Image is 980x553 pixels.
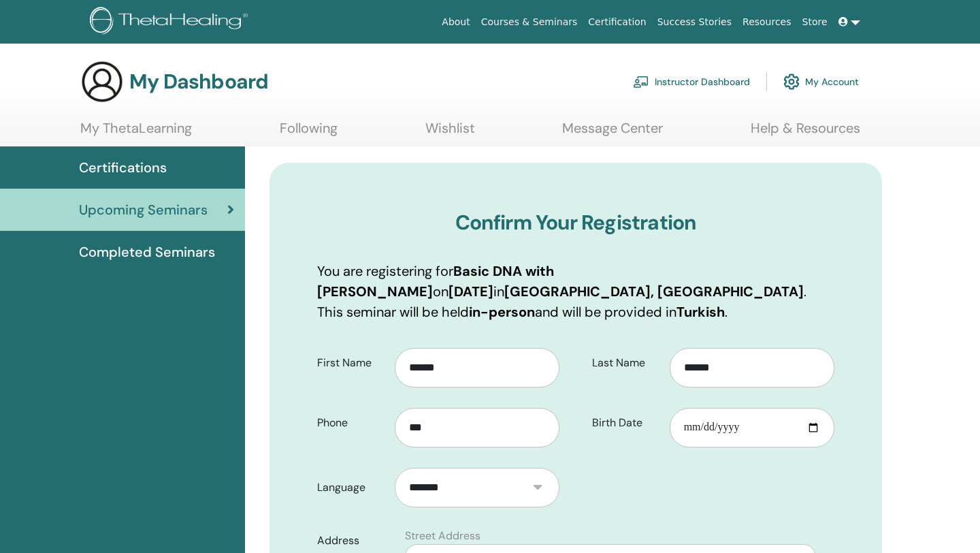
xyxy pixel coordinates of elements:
[652,10,737,35] a: Success Stories
[737,10,797,35] a: Resources
[504,283,804,300] b: [GEOGRAPHIC_DATA], [GEOGRAPHIC_DATA]
[79,200,208,220] span: Upcoming Seminars
[583,10,651,35] a: Certification
[436,10,475,35] a: About
[783,70,800,93] img: cog.svg
[307,410,395,436] label: Phone
[90,7,252,37] img: logo.png
[405,528,480,544] label: Street Address
[582,410,670,436] label: Birth Date
[797,10,833,35] a: Store
[476,10,583,35] a: Courses & Seminars
[317,261,834,322] p: You are registering for on in . This seminar will be held and will be provided in .
[582,350,670,376] label: Last Name
[307,350,395,376] label: First Name
[469,303,535,321] b: in-person
[633,76,649,88] img: chalkboard-teacher.svg
[562,120,663,146] a: Message Center
[448,283,493,300] b: [DATE]
[783,67,859,97] a: My Account
[307,475,395,501] label: Language
[425,120,475,146] a: Wishlist
[79,242,215,262] span: Completed Seminars
[80,120,192,146] a: My ThetaLearning
[79,157,167,178] span: Certifications
[280,120,338,146] a: Following
[80,60,124,104] img: generic-user-icon.jpg
[676,303,725,321] b: Turkish
[317,210,834,235] h3: Confirm Your Registration
[129,69,268,94] h3: My Dashboard
[751,120,860,146] a: Help & Resources
[633,67,750,97] a: Instructor Dashboard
